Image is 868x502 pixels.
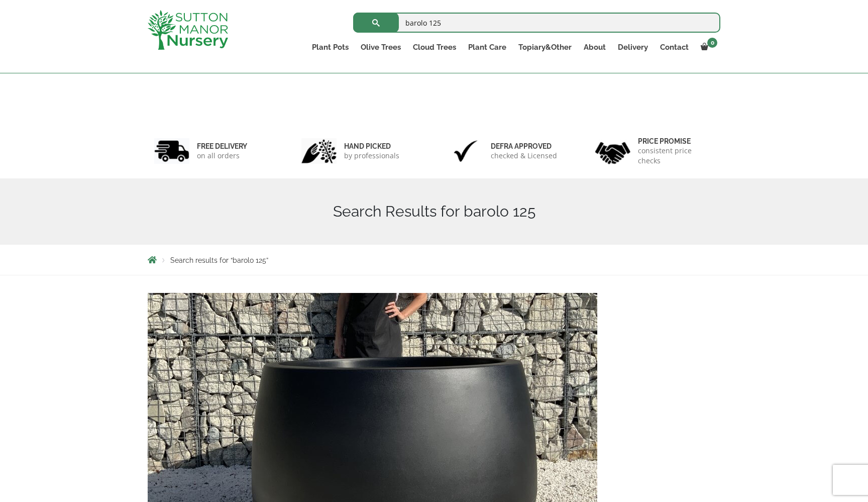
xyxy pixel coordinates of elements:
[491,151,557,161] p: checked & Licensed
[197,142,247,151] h6: FREE DELIVERY
[154,138,189,164] img: 1.jpg
[654,40,695,54] a: Contact
[595,136,630,166] img: 4.jpg
[612,40,654,54] a: Delivery
[695,40,720,54] a: 0
[355,40,407,54] a: Olive Trees
[353,13,720,33] input: Search...
[148,10,228,50] img: logo
[148,395,597,405] a: The Barolo Pot 125 Colour Black
[197,151,247,161] p: on all orders
[344,151,399,161] p: by professionals
[148,256,720,264] nav: Breadcrumbs
[638,137,714,146] h6: Price promise
[512,40,578,54] a: Topiary&Other
[301,138,337,164] img: 2.jpg
[578,40,612,54] a: About
[462,40,512,54] a: Plant Care
[407,40,462,54] a: Cloud Trees
[306,40,355,54] a: Plant Pots
[148,203,720,221] h1: Search Results for barolo 125
[638,146,714,166] p: consistent price checks
[707,38,717,48] span: 0
[448,138,483,164] img: 3.jpg
[344,142,399,151] h6: hand picked
[170,256,268,264] span: Search results for “barolo 125”
[491,142,557,151] h6: Defra approved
